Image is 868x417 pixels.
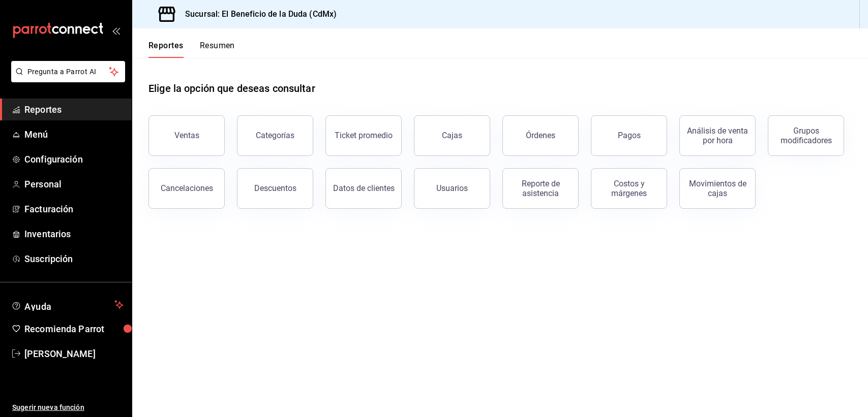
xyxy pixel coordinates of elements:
[414,168,490,209] button: Usuarios
[24,127,124,141] span: Menú
[174,131,199,140] div: Ventas
[112,26,120,35] button: open_drawer_menu
[24,152,124,166] span: Configuración
[148,41,184,58] button: Reportes
[256,131,294,140] div: Categorías
[442,131,462,140] div: Cajas
[148,115,225,156] button: Ventas
[679,115,756,156] button: Análisis de venta por hora
[526,131,555,140] div: Órdenes
[24,322,124,336] span: Recomienda Parrot
[24,202,124,216] span: Facturación
[686,126,749,145] div: Análisis de venta por hora
[618,131,641,140] div: Pagos
[24,347,124,361] span: [PERSON_NAME]
[11,61,125,82] button: Pregunta a Parrot AI
[7,74,125,84] a: Pregunta a Parrot AI
[502,168,579,209] button: Reporte de asistencia
[24,227,124,241] span: Inventarios
[774,126,837,145] div: Grupos modificadores
[502,115,579,156] button: Órdenes
[237,115,313,156] button: Categorías
[591,168,667,209] button: Costos y márgenes
[148,41,235,58] div: navigation tabs
[679,168,756,209] button: Movimientos de cajas
[325,115,402,156] button: Ticket promedio
[414,115,490,156] button: Cajas
[686,179,749,198] div: Movimientos de cajas
[12,402,124,413] span: Sugerir nueva función
[24,299,110,311] span: Ayuda
[335,131,393,140] div: Ticket promedio
[24,177,124,191] span: Personal
[24,103,124,116] span: Reportes
[200,41,235,58] button: Resumen
[509,179,572,198] div: Reporte de asistencia
[161,183,213,193] div: Cancelaciones
[768,115,844,156] button: Grupos modificadores
[591,115,667,156] button: Pagos
[177,8,337,20] h3: Sucursal: El Beneficio de la Duda (CdMx)
[148,81,315,96] h1: Elige la opción que deseas consultar
[436,183,468,193] div: Usuarios
[325,168,402,209] button: Datos de clientes
[27,67,109,77] span: Pregunta a Parrot AI
[237,168,313,209] button: Descuentos
[254,183,296,193] div: Descuentos
[148,168,225,209] button: Cancelaciones
[597,179,661,198] div: Costos y márgenes
[333,183,395,193] div: Datos de clientes
[24,252,124,266] span: Suscripción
